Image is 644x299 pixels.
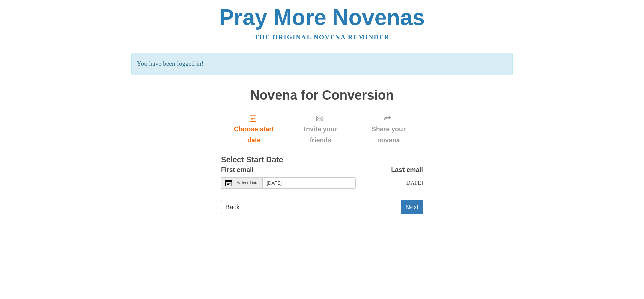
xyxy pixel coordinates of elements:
span: Invite your friends [294,124,347,146]
label: First email [221,164,254,175]
p: You have been logged in! [131,53,512,75]
div: Click "Next" to confirm your start date first. [354,109,423,149]
div: Click "Next" to confirm your start date first. [287,109,354,149]
a: Back [221,200,244,214]
a: Choose start date [221,109,287,149]
a: The original novena reminder [255,34,390,41]
label: Last email [391,164,423,175]
a: Pray More Novenas [219,5,425,30]
button: Next [401,200,423,214]
span: Share your novena [361,124,416,146]
span: Choose start date [228,124,280,146]
span: [DATE] [404,179,423,186]
span: Select Date [237,181,258,185]
h3: Select Start Date [221,156,423,164]
h1: Novena for Conversion [221,88,423,103]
